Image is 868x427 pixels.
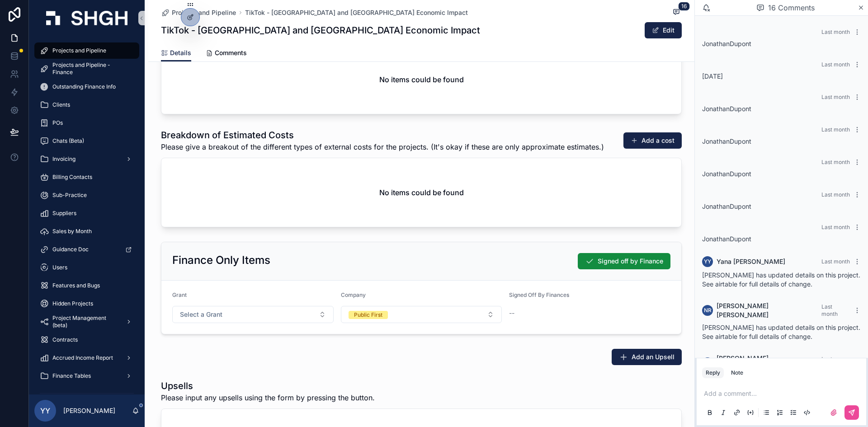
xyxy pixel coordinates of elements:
[632,352,675,361] span: Add an Upsell
[172,253,270,267] h2: Finance Only Items
[702,235,751,243] span: JonathanDupont
[52,119,63,127] span: POs
[717,354,821,372] span: [PERSON_NAME] [PERSON_NAME]
[63,406,115,415] p: [PERSON_NAME]
[768,2,815,13] span: 16 Comments
[34,115,139,131] a: POs
[34,187,139,203] a: Sub-Practice
[341,306,502,323] button: Select Button
[379,74,464,85] h2: No items could be found
[34,241,139,258] a: Guidance Doc
[821,159,850,165] span: Last month
[34,259,139,276] a: Users
[379,187,464,198] h2: No items could be found
[52,137,84,145] span: Chats (Beta)
[52,354,113,361] span: Accrued Income Report
[52,47,106,54] span: Projects and Pipeline
[34,151,139,167] a: Invoicing
[821,356,838,370] span: Last month
[52,314,118,329] span: Project Management (beta)
[821,191,850,198] span: Last month
[29,36,145,394] div: scrollable content
[717,257,785,266] span: Yana [PERSON_NAME]
[731,369,743,376] div: Note
[52,228,92,235] span: Sales by Month
[245,8,468,17] a: TikTok - [GEOGRAPHIC_DATA] and [GEOGRAPHIC_DATA] Economic Impact
[34,277,139,294] a: Features and Bugs
[52,210,76,217] span: Suppliers
[702,72,723,80] span: [DATE]
[52,372,91,380] span: Finance Tables
[52,336,78,343] span: Contracts
[52,192,87,199] span: Sub-Practice
[34,223,139,239] a: Sales by Month
[678,2,690,11] span: 16
[34,296,139,312] a: Hidden Projects
[702,170,751,178] span: JonathanDupont
[821,28,850,35] span: Last month
[821,94,850,100] span: Last month
[34,133,139,149] a: Chats (Beta)
[40,405,50,416] span: YY
[161,392,375,403] span: Please input any upsells using the form by pressing the button.
[161,129,604,141] h1: Breakdown of Estimated Costs
[354,311,382,319] div: Public First
[170,48,191,57] span: Details
[180,310,222,319] span: Select a Grant
[34,97,139,113] a: Clients
[52,300,93,307] span: Hidden Projects
[34,169,139,185] a: Billing Contacts
[704,307,712,314] span: NR
[52,83,116,90] span: Outstanding Finance Info
[52,101,70,108] span: Clients
[612,349,682,365] button: Add an Upsell
[34,332,139,348] a: Contracts
[161,8,236,17] a: Projects and Pipeline
[34,61,139,77] a: Projects and Pipeline - Finance
[206,45,247,63] a: Comments
[172,8,236,17] span: Projects and Pipeline
[702,202,751,210] span: JonathanDupont
[702,367,724,378] button: Reply
[821,303,838,317] span: Last month
[702,271,860,288] span: [PERSON_NAME] has updated details on this project. See airtable for full details of change.
[341,291,366,298] span: Company
[34,350,139,366] a: Accrued Income Report
[821,61,850,68] span: Last month
[702,105,751,113] span: JonathanDupont
[727,367,747,378] button: Note
[52,155,75,163] span: Invoicing
[821,126,850,133] span: Last month
[172,291,187,298] span: Grant
[34,42,139,59] a: Projects and Pipeline
[821,224,850,230] span: Last month
[52,264,67,271] span: Users
[671,7,682,18] button: 16
[215,48,247,57] span: Comments
[623,132,682,149] button: Add a cost
[702,137,751,145] span: JonathanDupont
[161,380,375,392] h1: Upsells
[34,79,139,95] a: Outstanding Finance Info
[52,61,130,76] span: Projects and Pipeline - Finance
[52,246,89,253] span: Guidance Doc
[52,282,100,289] span: Features and Bugs
[161,141,604,152] span: Please give a breakout of the different types of external costs for the projects. (It's okay if t...
[509,309,514,318] span: --
[821,258,850,265] span: Last month
[52,174,92,181] span: Billing Contacts
[34,368,139,384] a: Finance Tables
[704,258,711,265] span: YY
[34,205,139,221] a: Suppliers
[645,22,682,38] button: Edit
[46,11,127,25] img: App logo
[34,314,139,330] a: Project Management (beta)
[702,324,860,340] span: [PERSON_NAME] has updated details on this project. See airtable for full details of change.
[161,24,480,37] h1: TikTok - [GEOGRAPHIC_DATA] and [GEOGRAPHIC_DATA] Economic Impact
[717,301,821,319] span: [PERSON_NAME] [PERSON_NAME]
[172,306,334,323] button: Select Button
[509,291,569,298] span: Signed Off By Finances
[578,253,670,269] button: Signed off by Finance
